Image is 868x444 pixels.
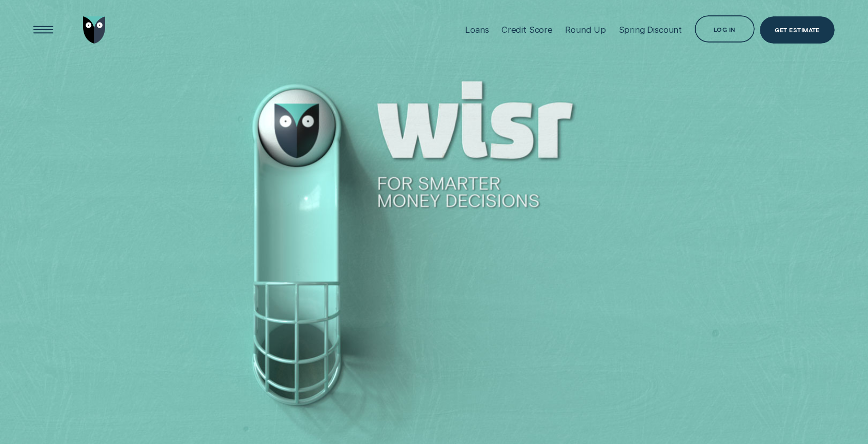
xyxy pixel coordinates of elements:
a: Get Estimate [760,16,835,44]
div: Round Up [565,25,606,35]
button: Open Menu [30,16,57,44]
button: Log in [695,15,755,43]
img: Wisr [83,16,106,44]
div: Loans [465,25,489,35]
div: Spring Discount [619,25,682,35]
div: Credit Score [501,25,553,35]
